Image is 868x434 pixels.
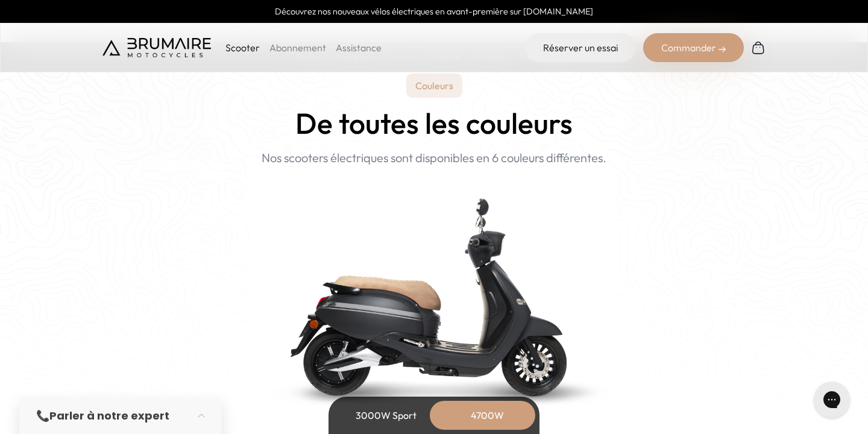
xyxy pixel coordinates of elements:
[751,40,766,55] img: Panier
[295,107,573,139] h2: De toutes les couleurs
[225,40,260,55] p: Scooter
[102,38,211,57] img: Brumaire Motocycles
[269,42,326,54] a: Abonnement
[406,74,462,98] p: Couleurs
[439,401,535,430] div: 4700W
[525,33,636,62] a: Réserver un essai
[338,401,434,430] div: 3000W Sport
[262,149,606,167] p: Nos scooters électriques sont disponibles en 6 couleurs différentes.
[643,33,744,62] div: Commander
[719,46,726,53] img: right-arrow-2.png
[808,377,856,422] iframe: Gorgias live chat messenger
[336,42,382,54] a: Assistance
